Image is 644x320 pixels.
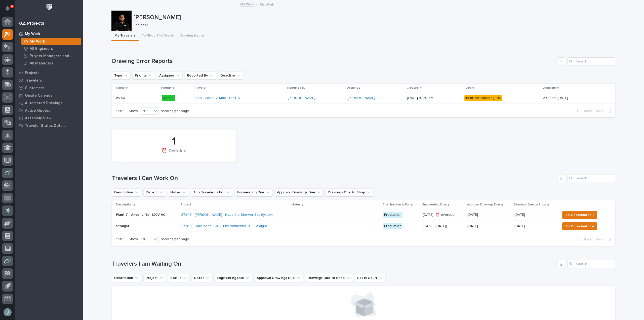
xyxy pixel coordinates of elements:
[594,237,615,242] button: Next
[407,85,419,91] p: Created
[116,85,125,91] p: Name
[514,212,526,217] p: [DATE]
[567,57,615,65] input: Search
[594,109,615,113] button: Next
[139,31,177,41] button: To Shop This Week
[514,202,546,207] p: Drawings Due to Shop
[275,188,324,196] button: Approval Drawings Due
[15,92,83,99] a: Onsite Calendar
[112,175,555,182] h1: Travelers I Can Work On
[581,109,592,113] span: Back
[260,1,274,7] p: My Work
[292,213,293,217] div: -
[191,188,233,196] button: This Traveler is For
[143,188,166,196] button: Project
[383,202,410,207] p: This Traveler is For
[129,109,138,113] p: Show
[543,85,556,91] p: Deadline
[383,223,403,229] div: Production
[15,107,83,114] a: Active Quotes
[305,274,353,282] button: Drawings Due to Shop
[181,224,267,228] a: 27360 - Stair Zone - UCC Environmental - IL - Straight
[15,114,83,122] a: Assembly View
[407,96,460,100] p: [DATE] 10:20 am
[133,72,155,80] button: Priority
[562,222,597,230] button: To Coordinator →
[134,23,612,27] p: Engineer
[423,213,463,217] p: [DATE] (⏰ overdue)
[543,95,569,100] p: 3:00 pm [DATE]
[185,72,216,80] button: Reported By
[112,72,131,80] button: Type
[161,85,172,91] p: Priority
[25,93,54,98] p: Onsite Calendar
[19,21,44,26] div: 02. Projects
[567,174,615,182] input: Search
[116,213,177,217] p: Plant 7 - Anver Lifter 120V AC
[348,96,375,100] a: [PERSON_NAME]
[566,223,594,229] span: To Coordinator →
[326,188,373,196] button: Drawings Due to Shop
[157,72,183,80] button: Assignee
[567,260,615,268] input: Search
[112,58,555,65] h1: Drawing Error Reports
[25,124,66,128] p: Traveler Status Details
[30,61,53,66] p: All Managers
[112,274,141,282] button: Description
[45,3,54,12] img: Workspace Logo
[287,85,305,91] p: Reported By
[25,86,44,90] p: Customers
[596,109,607,113] span: Next
[292,224,293,228] div: -
[112,188,141,196] button: Description
[15,99,83,107] a: Automated Drawings
[6,6,13,14] div: Notifications6
[467,202,500,207] p: Approval Drawings Due
[596,237,607,242] span: Next
[30,54,79,58] p: Project Managers and Engineers
[120,148,227,159] div: ⏰ Overdue
[467,224,510,228] p: [DATE]
[111,31,139,41] button: My Travelers
[566,212,594,218] span: To Coordinator →
[573,109,594,113] button: Back
[168,274,190,282] button: Status
[177,31,208,41] button: Drawing Issues
[181,202,191,207] p: Project
[15,122,83,129] a: Traveler Status Details
[25,101,62,105] p: Automated Drawings
[254,274,303,282] button: Approval Drawings Due
[15,77,83,84] a: Travelers
[30,39,45,44] p: My Work
[2,3,13,14] button: Notifications
[347,85,360,91] p: Assignee
[161,237,189,241] p: records per page
[383,212,403,218] div: Production
[581,237,592,242] span: Back
[15,84,83,92] a: Customers
[134,14,614,21] p: [PERSON_NAME]
[25,71,39,75] p: Projects
[112,221,615,232] tr: Straight27360 - Stair Zone - UCC Environmental - IL - Straight - Production[DATE] ([DATE])[DATE][...
[235,188,273,196] button: Engineering Due
[195,85,207,91] p: Traveler
[355,274,386,282] button: Ball in Court
[11,5,13,8] p: 6
[161,109,189,113] p: records per page
[19,45,83,52] a: All Engineers
[140,237,152,242] div: 30
[25,116,51,121] p: Assembly View
[181,213,273,217] a: 27249 - [PERSON_NAME] - Hyperlite Shower Set System
[240,1,254,7] a: My Work
[116,95,126,100] p: #963
[464,95,502,101] div: Incorrect Shipping List
[422,202,446,207] p: Engineering Due
[215,274,252,282] button: Engineering Due
[192,274,213,282] button: Notes
[573,237,594,242] button: Back
[292,202,301,207] p: Notes
[19,60,83,67] a: All Managers
[19,52,83,59] a: Project Managers and Engineers
[112,233,127,245] p: 1 of 1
